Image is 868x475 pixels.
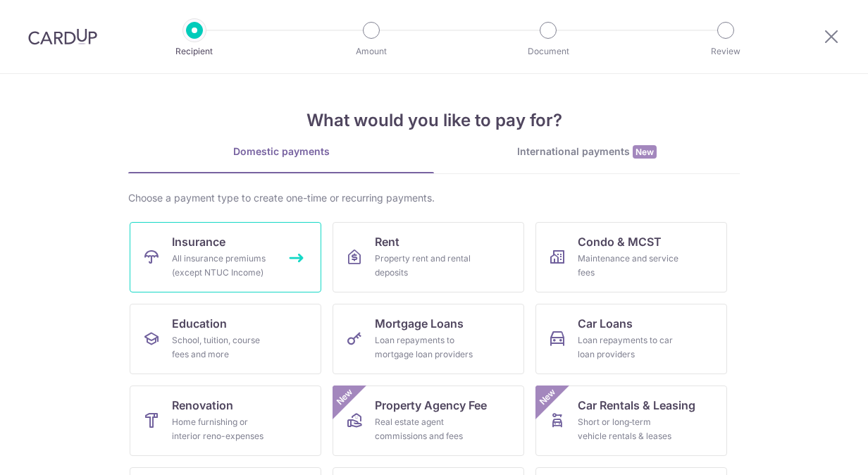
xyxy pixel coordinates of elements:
div: School, tuition, course fees and more [172,333,273,362]
span: Car Rentals & Leasing [578,397,695,414]
span: Car Loans [578,315,633,332]
span: Help [32,10,61,23]
span: Insurance [172,233,225,250]
a: Condo & MCSTMaintenance and service fees [535,222,727,292]
h4: What would you like to pay for? [128,108,740,133]
div: Home furnishing or interior reno-expenses [172,415,273,443]
span: Condo & MCST [578,233,662,250]
span: New [633,145,657,159]
div: Short or long‑term vehicle rentals & leases [578,415,679,443]
span: Property Agency Fee [375,397,487,414]
span: Renovation [172,397,233,414]
span: Rent [375,233,399,250]
p: Recipient [142,44,247,58]
a: InsuranceAll insurance premiums (except NTUC Income) [130,222,321,292]
p: Review [674,44,778,58]
a: Car LoansLoan repayments to car loan providers [535,304,727,374]
div: International payments [434,144,740,159]
a: Mortgage LoansLoan repayments to mortgage loan providers [333,304,524,374]
div: Maintenance and service fees [578,252,679,280]
p: Document [496,44,600,58]
div: Real estate agent commissions and fees [375,415,476,443]
a: RentProperty rent and rental deposits [333,222,524,292]
div: Property rent and rental deposits [375,252,476,280]
span: New [536,385,559,409]
span: New [333,385,356,409]
a: RenovationHome furnishing or interior reno-expenses [130,385,321,456]
div: All insurance premiums (except NTUC Income) [172,252,273,280]
span: Mortgage Loans [375,315,464,332]
a: Car Rentals & LeasingShort or long‑term vehicle rentals & leasesNew [535,385,727,456]
div: Loan repayments to car loan providers [578,333,679,362]
div: Loan repayments to mortgage loan providers [375,333,476,362]
span: Education [172,315,227,332]
a: EducationSchool, tuition, course fees and more [130,304,321,374]
div: Choose a payment type to create one-time or recurring payments. [128,191,740,205]
img: CardUp [28,28,97,45]
div: Domestic payments [128,144,434,159]
a: Property Agency FeeReal estate agent commissions and feesNew [333,385,524,456]
p: Amount [319,44,423,58]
